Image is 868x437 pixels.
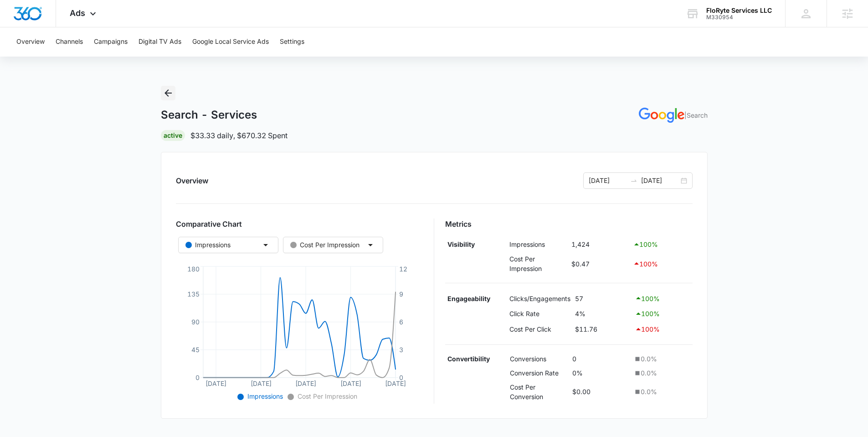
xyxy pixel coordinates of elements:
tspan: [DATE] [250,379,271,387]
div: Cost Per Impression [290,240,360,250]
td: Conversions [508,352,570,366]
div: Domain: [DOMAIN_NAME] [24,24,100,31]
input: End date [641,176,679,186]
button: Settings [280,27,304,57]
p: | Search [684,110,708,120]
strong: Convertibility [447,355,490,363]
td: 0% [570,366,631,380]
td: Conversion Rate [508,366,570,380]
div: Impressions [185,240,231,250]
button: Back [161,86,175,100]
h2: Overview [176,175,208,186]
tspan: 3 [399,346,403,354]
td: 57 [573,291,632,306]
div: Active [161,130,185,141]
tspan: 90 [191,318,199,326]
td: Cost Per Click [507,322,573,337]
tspan: 6 [399,318,403,326]
tspan: [DATE] [205,379,226,387]
img: GOOGLE_ADS [639,108,684,123]
td: Impressions [507,237,570,252]
div: 100 % [633,239,690,250]
span: Cost Per Impression [296,392,357,400]
p: $33.33 daily , $670.32 Spent [190,130,288,141]
h1: Search - Services [161,108,257,122]
td: Cost Per Conversion [508,380,570,404]
div: v 4.0.25 [26,15,45,22]
tspan: 180 [187,265,199,272]
td: Click Rate [507,306,573,322]
h3: Comparative Chart [176,218,423,229]
div: Keywords by Traffic [101,54,154,60]
span: Ads [70,8,85,18]
button: Cost Per Impression [283,237,383,253]
div: 100 % [633,258,690,269]
tspan: 135 [187,290,199,298]
td: 0 [570,352,631,366]
div: 0.0 % [633,368,690,378]
div: 100 % [635,293,690,304]
strong: Engageability [447,295,490,302]
tspan: 9 [399,290,403,298]
img: website_grey.svg [15,24,22,31]
button: Digital TV Ads [139,27,181,57]
tspan: [DATE] [340,379,361,387]
div: account name [706,7,772,14]
div: Domain Overview [35,54,82,60]
div: account id [706,14,772,21]
tspan: 0 [399,374,403,381]
td: 4% [573,306,632,322]
h3: Metrics [445,218,693,229]
div: 100 % [635,308,690,319]
div: 0.0 % [633,387,690,396]
td: 1,424 [570,237,631,252]
button: Impressions [178,237,278,253]
img: logo_orange.svg [15,15,22,22]
button: Campaigns [94,27,128,57]
td: $11.76 [573,322,632,337]
button: Channels [56,27,83,57]
div: 100 % [635,324,690,335]
td: $0.47 [570,252,631,276]
img: tab_domain_overview_orange.svg [25,53,32,60]
tspan: 12 [399,265,407,272]
tspan: [DATE] [295,379,316,387]
img: tab_keywords_by_traffic_grey.svg [91,53,98,60]
div: 0.0 % [633,354,690,364]
tspan: 0 [195,374,199,381]
td: Cost Per Impression [507,252,570,276]
td: $0.00 [570,380,631,404]
tspan: 45 [191,346,199,354]
span: swap-right [630,177,637,184]
button: Google Local Service Ads [192,27,269,57]
td: Clicks/Engagements [507,291,573,306]
input: Start date [589,176,627,186]
span: to [630,177,637,184]
span: Impressions [246,392,283,400]
tspan: [DATE] [385,379,406,387]
strong: Visibility [447,240,475,248]
button: Overview [16,27,45,57]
